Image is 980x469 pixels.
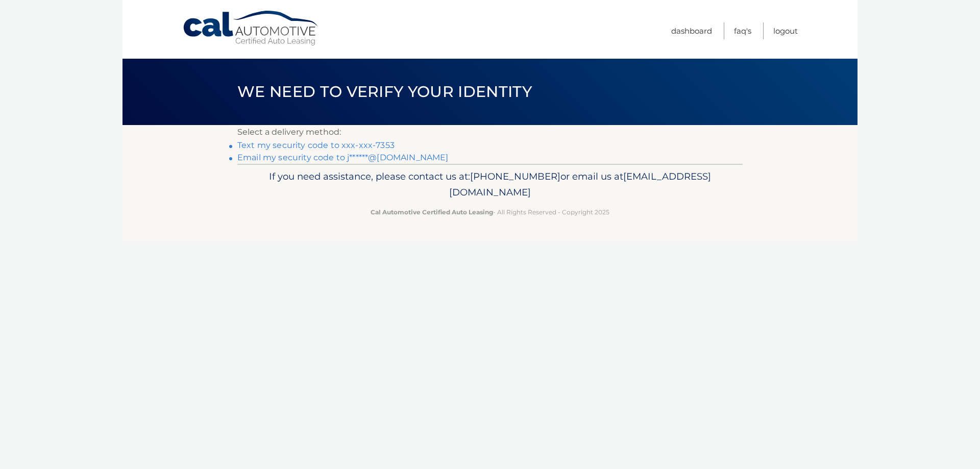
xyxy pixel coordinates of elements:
a: FAQ's [734,22,751,39]
p: Select a delivery method: [237,125,743,139]
span: [PHONE_NUMBER] [470,170,560,182]
p: If you need assistance, please contact us at: or email us at [244,168,736,201]
p: - All Rights Reserved - Copyright 2025 [244,207,736,217]
a: Logout [773,22,798,39]
a: Email my security code to j******@[DOMAIN_NAME] [237,153,449,162]
a: Text my security code to xxx-xxx-7353 [237,140,395,150]
strong: Cal Automotive Certified Auto Leasing [371,208,493,216]
a: Dashboard [671,22,712,39]
a: Cal Automotive [182,10,320,46]
span: We need to verify your identity [237,82,532,101]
